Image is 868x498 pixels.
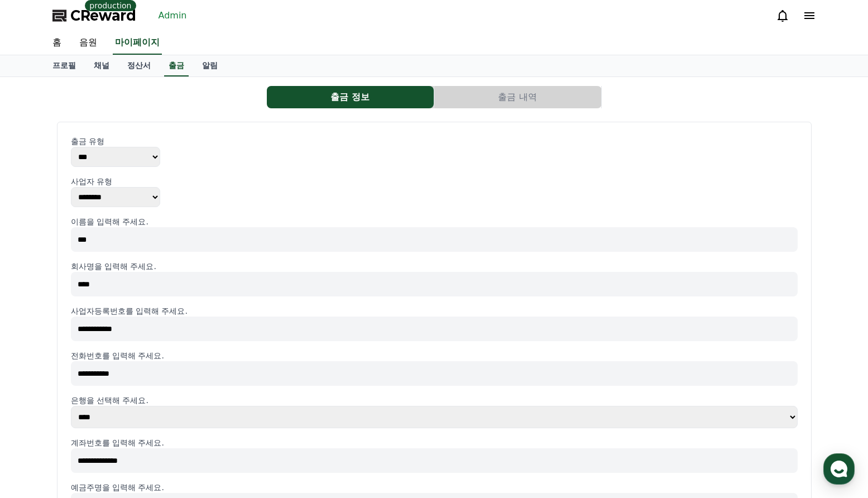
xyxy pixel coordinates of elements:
a: 채널 [85,55,118,76]
p: 출금 유형 [71,136,798,147]
p: 사업자등록번호를 입력해 주세요. [71,305,798,317]
a: 음원 [70,31,106,55]
button: 출금 정보 [267,86,434,108]
a: 프로필 [44,55,85,76]
p: 이름을 입력해 주세요. [71,216,798,227]
a: Admin [154,7,191,25]
a: 출금 정보 [267,86,434,108]
p: 예금주명을 입력해 주세요. [71,482,798,493]
a: 알림 [193,55,227,76]
p: 사업자 유형 [71,176,798,187]
p: 은행을 선택해 주세요. [71,395,798,406]
span: CReward [70,7,136,25]
a: 마이페이지 [113,31,162,55]
button: 출금 내역 [434,86,601,108]
a: 홈 [44,31,70,55]
a: 출금 [164,55,189,76]
a: 정산서 [118,55,160,76]
p: 계좌번호를 입력해 주세요. [71,437,798,448]
p: 회사명을 입력해 주세요. [71,261,798,272]
p: 전화번호를 입력해 주세요. [71,350,798,361]
a: 출금 내역 [434,86,602,108]
a: CReward [52,7,136,25]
